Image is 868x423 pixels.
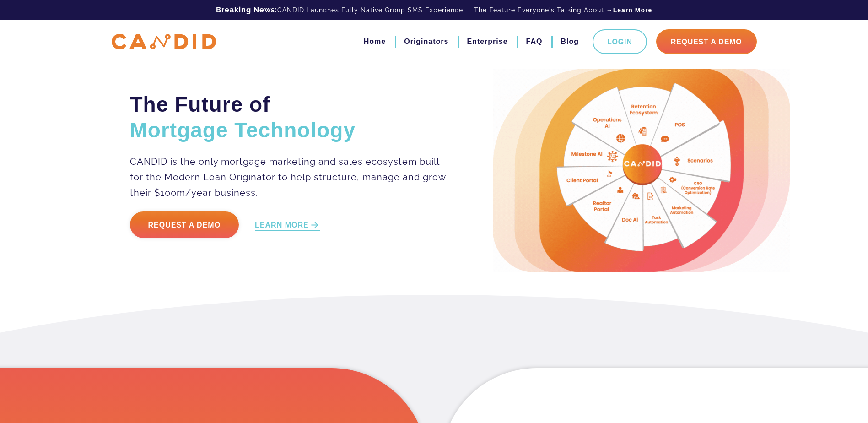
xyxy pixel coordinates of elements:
[656,29,757,54] a: Request A Demo
[130,118,356,142] span: Mortgage Technology
[526,34,543,49] a: FAQ
[561,34,579,49] a: Blog
[130,92,447,143] h2: The Future of
[130,154,447,201] p: CANDID is the only mortgage marketing and sales ecosystem built for the Modern Loan Originator to...
[404,34,448,49] a: Originators
[364,34,386,49] a: Home
[112,34,216,50] img: CANDID APP
[255,220,320,231] a: LEARN MORE
[593,29,647,54] a: Login
[130,211,239,238] a: Request a Demo
[613,5,652,15] a: Learn More
[467,34,507,49] a: Enterprise
[493,69,790,272] img: Candid Hero Image
[216,5,277,14] b: Breaking News:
